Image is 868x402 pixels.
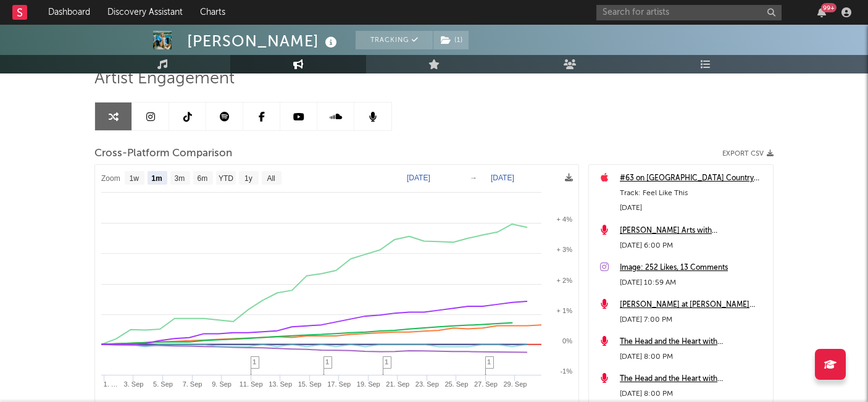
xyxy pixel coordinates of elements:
[175,174,185,183] text: 3m
[620,171,767,186] a: #63 on [GEOGRAPHIC_DATA] Country Top 200
[620,261,767,275] a: Image: 252 Likes, 13 Comments
[327,380,351,388] text: 17. Sep
[187,31,340,51] div: [PERSON_NAME]
[153,380,173,388] text: 5. Sep
[94,146,232,161] span: Cross-Platform Comparison
[124,380,144,388] text: 3. Sep
[620,387,767,401] div: [DATE] 8:00 PM
[252,358,256,366] span: 1
[487,358,491,366] span: 1
[212,380,232,388] text: 9. Sep
[620,238,767,253] div: [DATE] 6:00 PM
[219,174,233,183] text: YTD
[386,380,409,388] text: 21. Sep
[620,201,767,216] div: [DATE]
[101,174,120,183] text: Zoom
[198,174,208,183] text: 6m
[620,312,767,327] div: [DATE] 7:00 PM
[620,275,767,290] div: [DATE] 10:59 AM
[94,72,235,86] span: Artist Engagement
[470,174,477,182] text: →
[385,358,388,366] span: 1
[491,174,514,182] text: [DATE]
[560,367,572,375] text: -1%
[151,174,162,183] text: 1m
[562,337,572,345] text: 0%
[821,3,837,12] div: 99 +
[620,298,767,312] a: [PERSON_NAME] at [PERSON_NAME] Festival ([DATE])
[620,186,767,201] div: Track: Feel Like This
[269,380,292,388] text: 13. Sep
[183,380,202,388] text: 7. Sep
[620,224,767,238] a: [PERSON_NAME] Arts with [PERSON_NAME], [PERSON_NAME], [PERSON_NAME], and 4 more… at [PERSON_NAME]...
[267,174,275,183] text: All
[104,380,118,388] text: 1. …
[557,216,573,223] text: + 4%
[298,380,322,388] text: 15. Sep
[817,7,826,17] button: 99+
[433,31,469,49] span: ( 1 )
[503,380,527,388] text: 29. Sep
[557,246,573,253] text: + 3%
[415,380,439,388] text: 23. Sep
[722,150,774,157] button: Export CSV
[244,174,252,183] text: 1y
[620,335,767,350] a: The Head and the Heart with [PERSON_NAME] and [PERSON_NAME] at [GEOGRAPHIC_DATA] ([DATE])
[407,174,430,182] text: [DATE]
[474,380,498,388] text: 27. Sep
[620,350,767,364] div: [DATE] 8:00 PM
[444,380,468,388] text: 25. Sep
[596,5,782,20] input: Search for artists
[325,358,329,366] span: 1
[240,380,263,388] text: 11. Sep
[433,31,469,49] button: (1)
[620,372,767,387] a: The Head and the Heart with [PERSON_NAME] and [PERSON_NAME] at [GEOGRAPHIC_DATA] at the [US_STATE...
[557,277,573,284] text: + 2%
[357,380,380,388] text: 19. Sep
[356,31,433,49] button: Tracking
[557,307,573,314] text: + 1%
[130,174,140,183] text: 1w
